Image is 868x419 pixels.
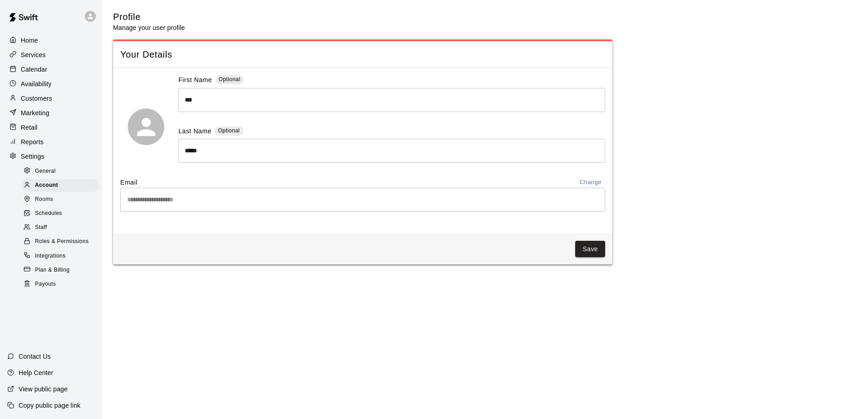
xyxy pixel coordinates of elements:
[22,179,99,192] div: Account
[35,280,56,289] span: Payouts
[22,235,99,248] div: Roles & Permissions
[120,178,138,187] label: Email
[21,50,46,59] p: Services
[22,221,102,235] a: Staff
[35,195,53,204] span: Rooms
[35,266,69,275] span: Plan & Billing
[22,221,99,234] div: Staff
[7,77,95,91] a: Availability
[35,223,47,232] span: Staff
[19,401,80,410] p: Copy public page link
[7,92,95,105] a: Customers
[22,207,102,221] a: Schedules
[35,237,89,246] span: Roles & Permissions
[21,123,38,132] p: Retail
[22,207,99,220] div: Schedules
[21,94,52,103] p: Customers
[21,79,52,88] p: Availability
[22,193,99,206] div: Rooms
[7,34,95,47] a: Home
[178,75,212,86] label: First Name
[21,152,44,161] p: Settings
[22,193,102,207] a: Rooms
[113,11,185,23] h5: Profile
[7,48,95,62] a: Services
[19,352,51,361] p: Contact Us
[22,264,99,277] div: Plan & Billing
[576,177,605,188] button: Change
[22,164,102,178] a: General
[7,150,95,163] a: Settings
[7,135,95,149] a: Reports
[120,49,605,61] span: Your Details
[178,127,212,137] label: Last Name
[35,181,58,190] span: Account
[7,121,95,134] a: Retail
[35,167,56,176] span: General
[218,127,240,134] span: Optional
[21,137,44,146] p: Reports
[22,235,102,249] a: Roles & Permissions
[575,241,605,258] button: Save
[7,63,95,76] a: Calendar
[21,65,47,74] p: Calendar
[19,368,53,377] p: Help Center
[21,36,38,45] p: Home
[7,106,95,120] a: Marketing
[22,277,102,291] a: Payouts
[35,252,66,261] span: Integrations
[22,178,102,192] a: Account
[21,108,49,117] p: Marketing
[22,165,99,178] div: General
[35,209,62,218] span: Schedules
[19,385,68,394] p: View public page
[22,249,102,263] a: Integrations
[22,278,99,291] div: Payouts
[219,76,241,83] span: Optional
[113,23,185,32] p: Manage your user profile
[22,250,99,263] div: Integrations
[22,263,102,277] a: Plan & Billing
